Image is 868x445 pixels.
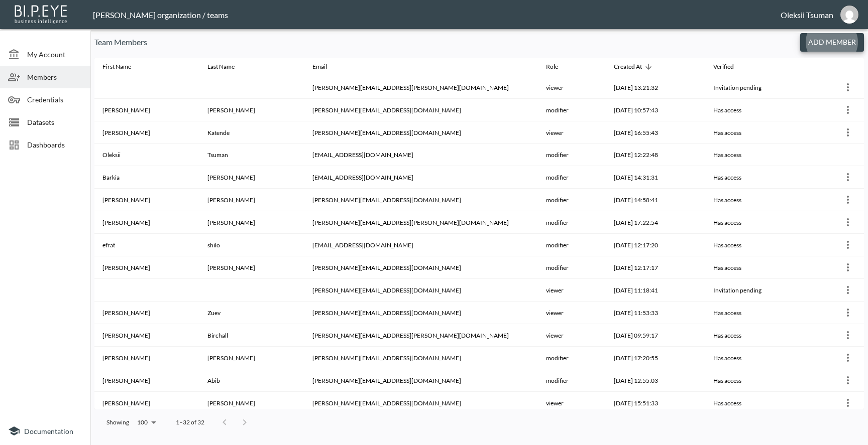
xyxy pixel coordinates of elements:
[304,369,538,392] th: jayne.abib@swap-commerce.com
[840,350,856,366] button: more
[705,211,811,234] th: Has access
[811,211,864,234] th: {"type":{"isMobxInjector":true,"displayName":"inject(Object)","wrappedComponent":{"compare":null,...
[705,347,811,369] th: Has access
[811,234,864,256] th: {"type":{"isMobxInjector":true,"displayName":"inject(Object)","wrappedComponent":{"compare":null,...
[304,324,538,347] th: simon.birchall@swap-commerce.com
[606,369,705,392] th: 2024-10-21, 12:55:03
[538,166,606,189] th: modifier
[94,36,792,48] p: Team Members
[538,256,606,279] th: modifier
[614,61,642,73] div: Created At
[538,279,606,302] th: viewer
[705,76,811,99] th: Invitation pending
[304,99,538,121] th: andrew@swap-commerce.com
[207,61,235,73] div: Last Name
[199,234,304,256] th: shilo
[606,144,705,166] th: 2025-06-12, 12:22:48
[811,256,864,279] th: {"type":{"isMobxInjector":true,"displayName":"inject(Object)","wrappedComponent":{"compare":null,...
[705,279,811,302] th: Invitation pending
[705,256,811,279] th: Has access
[840,372,856,388] button: more
[606,99,705,121] th: 2025-08-28, 10:57:43
[811,99,864,121] th: {"type":{"isMobxInjector":true,"displayName":"inject(Object)","wrappedComponent":{"compare":null,...
[304,279,538,302] th: alex.petroui@swap-commerce.com
[705,302,811,324] th: Has access
[94,324,199,347] th: Simon
[840,192,856,208] button: more
[304,144,538,166] th: oleksii@swap-commerce.com
[713,61,734,73] div: Verified
[538,99,606,121] th: modifier
[27,139,82,150] span: Dashboards
[840,327,856,343] button: more
[133,416,160,429] div: 100
[811,76,864,99] th: {"type":{"isMobxInjector":true,"displayName":"inject(Object)","wrappedComponent":{"compare":null,...
[606,121,705,144] th: 2025-06-30, 16:55:43
[705,121,811,144] th: Has access
[705,392,811,414] th: Has access
[840,214,856,230] button: more
[94,392,199,414] th: Michael
[94,369,199,392] th: Jayne
[606,166,705,189] th: 2025-05-27, 14:31:31
[199,347,304,369] th: Croghan
[800,33,864,52] button: Add Member
[304,76,538,99] th: dan.matot@swap-commerce.com
[538,324,606,347] th: viewer
[312,61,327,73] div: Email
[24,427,73,435] span: Documentation
[538,121,606,144] th: viewer
[840,237,856,253] button: more
[199,99,304,121] th: Lorber
[811,347,864,369] th: {"type":{"isMobxInjector":true,"displayName":"inject(Object)","wrappedComponent":{"compare":null,...
[94,347,199,369] th: Joshua
[94,144,199,166] th: Oleksii
[304,256,538,279] th: vivek@swap-commerce.com
[840,395,856,411] button: more
[199,166,304,189] th: Avraham
[781,10,833,20] div: Oleksii Tsuman
[538,302,606,324] th: viewer
[705,189,811,211] th: Has access
[840,102,856,118] button: more
[94,234,199,256] th: efrat
[840,259,856,275] button: more
[106,418,129,426] p: Showing
[27,49,82,60] span: My Account
[705,166,811,189] th: Has access
[840,169,856,185] button: more
[13,3,70,25] img: bipeye-logo
[705,369,811,392] th: Has access
[546,61,571,73] span: Role
[606,347,705,369] th: 2025-01-21, 17:20:55
[94,302,199,324] th: Vladimir
[199,392,304,414] th: Kerr
[713,61,747,73] span: Verified
[840,6,858,24] img: 7d3111450f2157cfeefd0181526c5611
[840,124,856,140] button: more
[811,189,864,211] th: {"type":{"isMobxInjector":true,"displayName":"inject(Object)","wrappedComponent":{"compare":null,...
[606,324,705,347] th: 2025-02-17, 09:59:17
[606,279,705,302] th: 2025-02-19, 11:18:41
[538,144,606,166] th: modifier
[176,418,204,426] p: 1–32 of 32
[606,256,705,279] th: 2025-04-10, 12:17:17
[705,324,811,347] th: Has access
[811,369,864,392] th: {"type":{"isMobxInjector":true,"displayName":"inject(Object)","wrappedComponent":{"compare":null,...
[304,392,538,414] th: michael@swap-commerce.com
[538,189,606,211] th: modifier
[8,425,82,437] a: Documentation
[811,324,864,347] th: {"type":{"isMobxInjector":true,"displayName":"inject(Object)","wrappedComponent":{"compare":null,...
[811,279,864,302] th: {"type":{"isMobxInjector":true,"displayName":"inject(Object)","wrappedComponent":{"compare":null,...
[840,305,856,321] button: more
[606,76,705,99] th: 2025-09-10, 13:21:32
[27,117,82,127] span: Datasets
[606,302,705,324] th: 2025-02-17, 11:53:33
[705,234,811,256] th: Has access
[811,392,864,414] th: {"type":{"isMobxInjector":true,"displayName":"inject(Object)","wrappedComponent":{"compare":null,...
[538,76,606,99] th: viewer
[840,282,856,298] button: more
[538,347,606,369] th: modifier
[304,189,538,211] th: christopher@swap-commerce.com
[312,61,340,73] span: Email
